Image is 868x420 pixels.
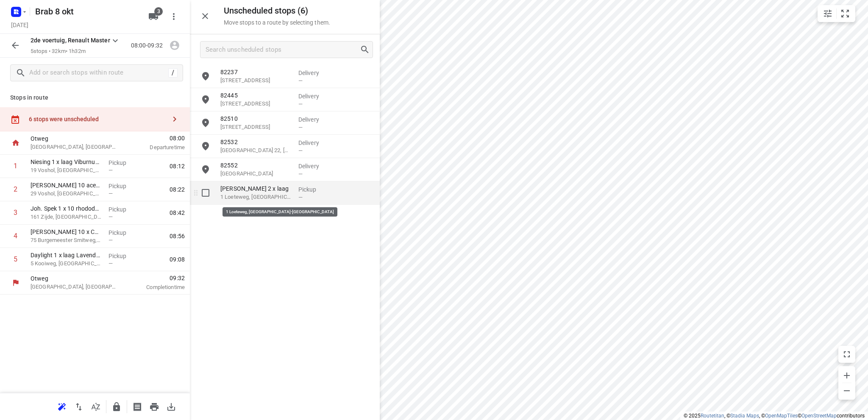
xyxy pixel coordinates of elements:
[108,190,113,197] span: —
[818,5,855,22] div: small contained button group
[170,185,185,194] span: 08:22
[129,134,185,142] span: 08:00
[29,116,166,122] div: 6 stops were unscheduled
[220,161,292,170] p: 82552
[298,124,303,131] span: —
[53,402,70,410] span: Reoptimize route
[108,260,113,267] span: —
[298,162,330,170] p: Delivery
[220,193,292,201] p: 1 Loeteweg, [GEOGRAPHIC_DATA]-[GEOGRAPHIC_DATA]
[31,228,102,236] p: D. Timmermans 10 x Cotinus royal pruple
[298,147,303,154] span: —
[31,204,102,213] p: Joh. Spek 1 x 10 rhododendron
[108,228,140,237] p: Pickup
[14,209,17,217] div: 3
[108,159,140,167] p: Pickup
[31,47,120,56] p: 5 stops • 32km • 1h32m
[730,413,759,419] a: Stadia Maps
[165,8,182,25] button: More
[129,274,185,282] span: 09:32
[131,41,166,50] p: 08:00-09:32
[224,19,330,26] p: Move stops to a route by selecting them.
[70,402,87,410] span: Reverse route
[220,114,292,123] p: 82510
[31,36,110,45] p: 2de voertuig, Renault Master
[108,214,113,220] span: —
[220,123,292,131] p: Graafdijk West 13, Molenaarsgraaf
[108,398,125,415] button: Lock route
[220,138,292,146] p: 82532
[108,205,140,214] p: Pickup
[108,252,140,260] p: Pickup
[197,184,214,201] span: Select
[129,143,185,152] p: Departure time
[31,274,119,283] p: Otweg
[220,100,292,108] p: Landpoortstraat 10a, Geervliet
[298,101,303,107] span: —
[145,8,162,25] button: 3
[87,402,104,410] span: Sort by time window
[14,185,17,193] div: 2
[197,8,214,25] button: Close
[31,134,119,143] p: Otweg
[190,65,380,419] div: grid
[29,67,168,80] input: Add or search stops within route
[298,115,330,124] p: Delivery
[31,236,102,245] p: 75 Burgemeester Smitweg, Hazerswoude-Dorp
[220,146,292,155] p: Buitenhaven 22, Nieuwpoort
[220,91,292,100] p: 82445
[10,93,180,102] p: Stops in route
[298,139,330,147] p: Delivery
[31,166,102,175] p: 19 Voshol, [GEOGRAPHIC_DATA]
[220,76,292,85] p: 13 Gladiolenlaan, Rozenburg
[837,5,854,22] button: Fit zoom
[298,92,330,100] p: Delivery
[765,413,798,419] a: OpenMapTiles
[129,283,185,292] p: Completion time
[31,259,102,268] p: 5 Kooiweg, [GEOGRAPHIC_DATA]
[701,413,724,419] a: Routetitan
[14,162,17,170] div: 1
[220,184,292,193] p: [PERSON_NAME] 2 x laag
[8,20,32,30] h5: Project date
[206,43,360,56] input: Search unscheduled stops
[170,255,185,264] span: 09:08
[31,143,119,151] p: [GEOGRAPHIC_DATA], [GEOGRAPHIC_DATA]
[108,237,113,243] span: —
[163,402,180,410] span: Download route
[298,78,303,84] span: —
[108,167,113,173] span: —
[298,69,330,77] p: Delivery
[360,45,373,55] div: Search
[129,402,146,410] span: Print shipping labels
[170,162,185,170] span: 08:12
[684,413,865,419] li: © 2025 , © , © © contributors
[298,194,303,200] span: —
[298,171,303,177] span: —
[108,182,140,190] p: Pickup
[14,255,17,263] div: 5
[154,7,163,16] span: 3
[801,413,837,419] a: OpenStreetMap
[298,185,330,194] p: Pickup
[31,189,102,198] p: 29 Voshol, [GEOGRAPHIC_DATA]
[31,251,102,259] p: Daylight 1 x laag Lavendel Hidcote
[168,68,178,78] div: /
[224,6,330,16] h5: Unscheduled stops ( 6 )
[146,402,163,410] span: Print route
[220,170,292,178] p: 59A Blokweerweg, Alblasserdam
[31,158,102,166] p: Niesing 1 x laag Viburnum davidii
[31,283,119,291] p: [GEOGRAPHIC_DATA], [GEOGRAPHIC_DATA]
[819,5,836,22] button: Map settings
[170,209,185,217] span: 08:42
[14,232,17,240] div: 4
[170,232,185,240] span: 08:56
[31,213,102,221] p: 161 Zijde, [GEOGRAPHIC_DATA]
[220,68,292,76] p: 82237
[166,41,183,49] span: Assign driver
[31,181,102,189] p: arend oudijk 10 acer garnet
[32,5,142,18] h5: Rename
